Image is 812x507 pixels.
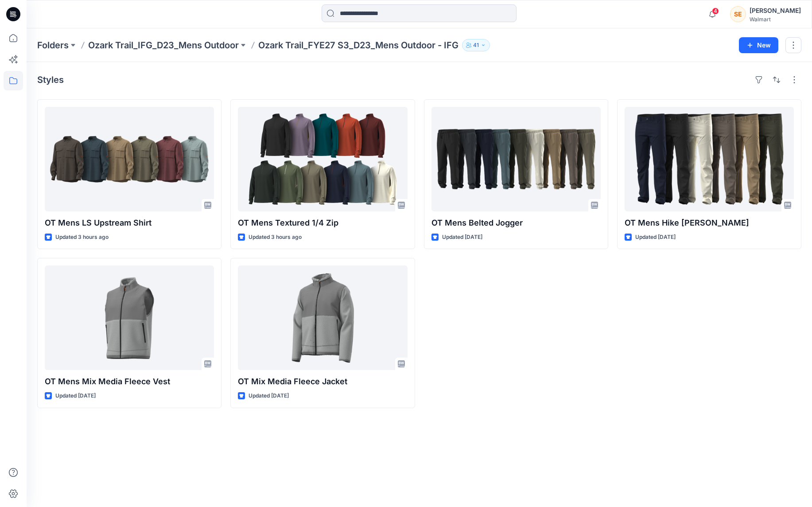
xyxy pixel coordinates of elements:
[238,265,407,370] a: OT Mix Media Fleece Jacket
[635,233,676,242] p: Updated [DATE]
[88,39,239,51] a: Ozark Trail_IFG_D23_Mens Outdoor
[431,217,601,229] p: OT Mens Belted Jogger
[249,233,302,242] p: Updated 3 hours ago
[238,217,407,229] p: OT Mens Textured 1/4 Zip
[431,107,601,211] a: OT Mens Belted Jogger
[45,265,214,370] a: OT Mens Mix Media Fleece Vest
[739,37,778,53] button: New
[730,6,746,22] div: SE
[462,39,490,51] button: 41
[55,391,96,401] p: Updated [DATE]
[750,16,801,23] div: Walmart
[238,375,407,388] p: OT Mix Media Fleece Jacket
[37,39,69,51] a: Folders
[258,39,458,51] p: Ozark Trail_FYE27 S3_D23_Mens Outdoor - IFG
[45,107,214,211] a: OT Mens LS Upstream Shirt
[45,217,214,229] p: OT Mens LS Upstream Shirt
[750,5,801,16] div: [PERSON_NAME]
[55,233,109,242] p: Updated 3 hours ago
[442,233,482,242] p: Updated [DATE]
[625,217,794,229] p: OT Mens Hike [PERSON_NAME]
[473,40,479,50] p: 41
[45,375,214,388] p: OT Mens Mix Media Fleece Vest
[238,107,407,211] a: OT Mens Textured 1/4 Zip
[625,107,794,211] a: OT Mens Hike Jean
[249,391,289,401] p: Updated [DATE]
[712,8,719,15] span: 4
[37,74,64,85] h4: Styles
